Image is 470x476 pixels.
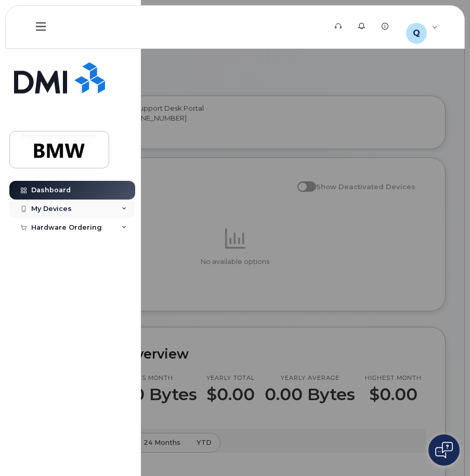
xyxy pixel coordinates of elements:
[31,223,102,232] div: Hardware Ordering
[14,62,105,94] img: Simplex My-Serve
[435,442,453,458] img: Open chat
[9,131,109,168] a: BMW Manufacturing Co LLC
[31,186,71,194] div: Dashboard
[9,181,135,200] a: Dashboard
[31,205,72,213] div: My Devices
[19,135,99,165] img: BMW Manufacturing Co LLC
